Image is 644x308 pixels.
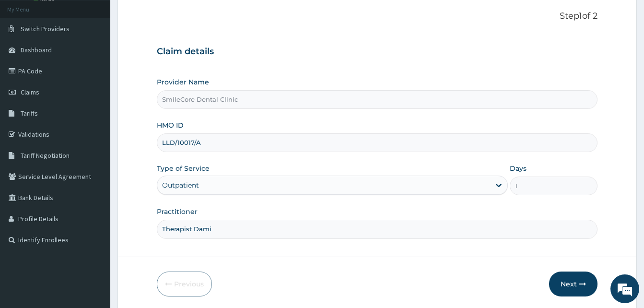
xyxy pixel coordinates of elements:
[157,11,597,22] p: Step 1 of 2
[50,54,161,66] div: Chat with us now
[157,5,180,28] div: Minimize live chat window
[56,93,132,190] span: We're online!
[157,47,597,57] h3: Claim details
[157,220,597,238] input: Enter Name
[157,207,198,216] label: Practitioner
[162,180,199,190] div: Outpatient
[510,164,527,173] label: Days
[549,272,597,296] button: Next
[5,206,183,239] textarea: Type your message and hit 'Enter'
[157,133,597,152] input: Enter HMO ID
[157,272,212,296] button: Previous
[21,46,52,54] span: Dashboard
[21,88,39,96] span: Claims
[21,151,70,160] span: Tariff Negotiation
[21,24,70,33] span: Switch Providers
[18,48,39,72] img: d_794563401_company_1708531726252_794563401
[157,120,184,130] label: HMO ID
[21,109,38,118] span: Tariffs
[157,77,209,87] label: Provider Name
[157,164,210,173] label: Type of Service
